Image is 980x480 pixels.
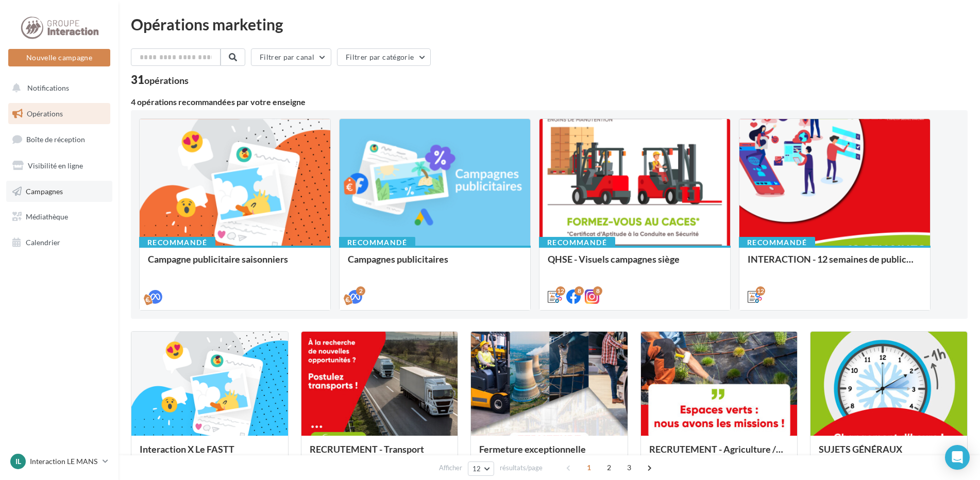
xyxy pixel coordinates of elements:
[310,444,450,465] div: RECRUTEMENT - Transport
[251,48,331,66] button: Filtrer par canal
[30,456,98,467] p: Interaction LE MANS
[945,445,970,470] div: Open Intercom Messenger
[548,254,722,275] div: QHSE - Visuels campagnes siège
[27,83,69,92] span: Notifications
[621,459,637,476] span: 3
[148,254,322,275] div: Campagne publicitaire saisonniers
[339,237,415,248] div: Recommandé
[739,237,815,248] div: Recommandé
[581,459,597,476] span: 1
[131,16,968,32] div: Opérations marketing
[593,286,602,296] div: 8
[601,459,617,476] span: 2
[6,155,112,177] a: Visibilité en ligne
[472,465,481,473] span: 12
[6,128,112,150] a: Boîte de réception
[139,237,215,248] div: Recommandé
[356,286,365,296] div: 2
[28,161,83,170] span: Visibilité en ligne
[348,254,522,275] div: Campagnes publicitaires
[26,212,68,221] span: Médiathèque
[6,232,112,253] a: Calendrier
[6,77,108,99] button: Notifications
[26,135,85,144] span: Boîte de réception
[468,461,494,476] button: 12
[556,286,565,296] div: 12
[8,452,110,471] a: IL Interaction LE MANS
[479,444,619,465] div: Fermeture exceptionnelle
[131,98,968,106] div: 4 opérations recommandées par votre enseigne
[649,444,789,465] div: RECRUTEMENT - Agriculture / Espaces verts
[756,286,765,296] div: 12
[26,186,63,195] span: Campagnes
[6,181,112,202] a: Campagnes
[539,237,615,248] div: Recommandé
[131,74,189,85] div: 31
[6,103,112,125] a: Opérations
[337,48,431,66] button: Filtrer par catégorie
[819,444,959,465] div: SUJETS GÉNÉRAUX
[748,254,922,275] div: INTERACTION - 12 semaines de publication
[6,206,112,228] a: Médiathèque
[26,238,60,247] span: Calendrier
[144,76,189,85] div: opérations
[27,109,63,118] span: Opérations
[15,456,21,467] span: IL
[439,463,462,473] span: Afficher
[140,444,280,465] div: Interaction X Le FASTT
[575,286,584,296] div: 8
[8,49,110,66] button: Nouvelle campagne
[500,463,543,473] span: résultats/page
